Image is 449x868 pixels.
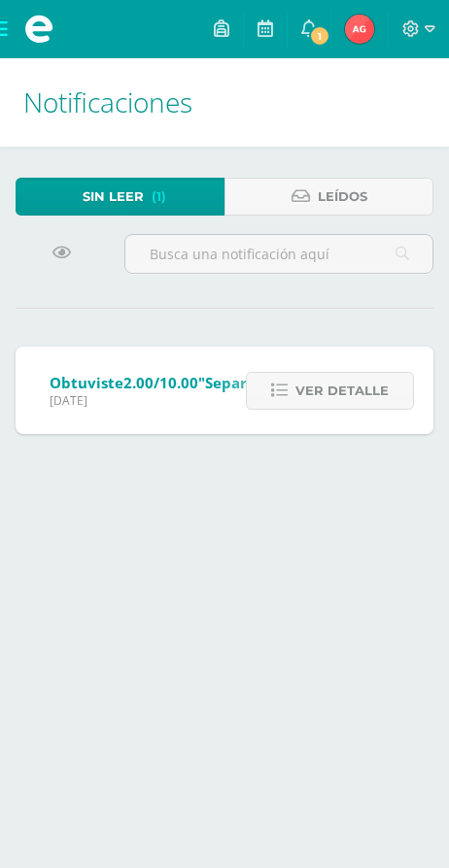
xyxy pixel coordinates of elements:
[318,179,367,215] span: Leídos
[23,83,192,120] span: Notificaciones
[16,178,224,216] a: Sin leer(1)
[309,25,330,47] span: 1
[83,179,144,215] span: Sin leer
[224,178,433,216] a: Leídos
[123,373,198,392] span: 2.00/10.00
[198,373,397,392] span: "Separador de 4ta unidad"
[295,373,389,409] span: Ver detalle
[345,15,374,44] img: d91f9285f26de701cbe520ecbdca7608.png
[152,179,166,215] span: (1)
[125,235,433,273] input: Busca una notificación aquí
